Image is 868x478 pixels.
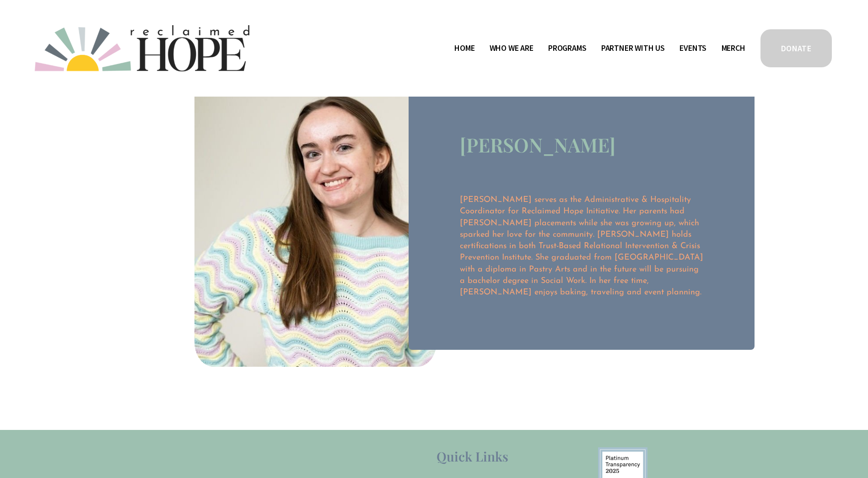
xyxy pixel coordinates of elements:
a: Home [454,41,474,55]
span: Partner With Us [601,42,665,55]
a: folder dropdown [601,41,665,55]
a: DONATE [759,28,833,69]
a: Merch [722,41,745,55]
span: Quick Links [437,448,508,465]
a: Events [679,41,706,55]
img: Reclaimed Hope Initiative [35,25,249,71]
p: [PERSON_NAME] serves as the Administrative & Hospitality Coordinator for Reclaimed Hope Initiativ... [460,195,703,299]
span: Who We Are [490,42,534,55]
a: folder dropdown [490,41,534,55]
a: folder dropdown [548,41,587,55]
span: Programs [548,42,587,55]
h3: [PERSON_NAME] [460,132,615,158]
